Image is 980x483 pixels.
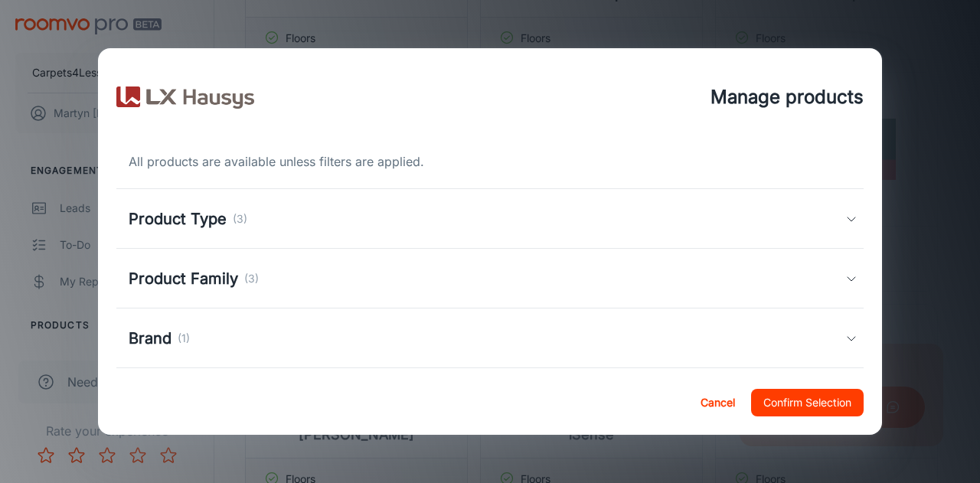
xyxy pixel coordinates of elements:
div: Product Type(3) [116,189,864,249]
div: All products are available unless filters are applied. [116,152,864,171]
h4: Manage products [710,83,864,111]
p: (3) [244,270,259,287]
h5: Product Type [129,207,227,230]
div: Brand(1) [116,308,864,368]
p: (1) [178,330,190,347]
button: Confirm Selection [751,389,864,416]
div: Product Family(3) [116,249,864,308]
button: Cancel [693,389,742,416]
p: (3) [233,210,247,227]
h5: Product Family [129,267,238,290]
h5: Brand [129,327,171,350]
div: Collection(8) [116,368,864,428]
img: vendor_logo_square_en-us.png [116,67,254,128]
